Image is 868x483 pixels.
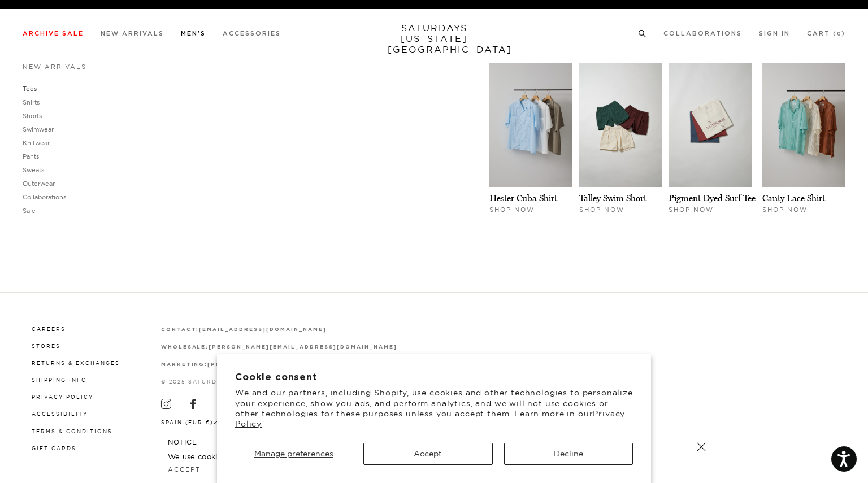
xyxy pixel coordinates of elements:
a: Accessories [223,31,281,37]
a: Pants [23,153,39,160]
a: Accessibility [32,411,88,417]
a: Outerwear [23,180,55,188]
a: Sign In [759,31,790,37]
a: [PERSON_NAME][EMAIL_ADDRESS][DOMAIN_NAME] [209,343,397,350]
a: Men's [181,31,206,37]
a: Tees [23,85,37,93]
a: Collaborations [663,31,742,37]
a: [EMAIL_ADDRESS][DOMAIN_NAME] [199,326,326,332]
a: Gift Cards [32,445,76,451]
a: Accept [168,465,201,473]
a: Privacy Policy [235,408,625,429]
a: Shipping Info [32,377,87,383]
a: Cart (0) [807,31,845,37]
button: Accept [363,443,492,465]
p: © 2025 Saturdays [GEOGRAPHIC_DATA] [161,377,397,386]
a: Returns & Exchanges [32,360,120,366]
a: Hester Cuba Shirt [489,193,557,203]
h5: NOTICE [168,437,700,447]
a: New Arrivals [23,63,86,71]
a: Terms & Conditions [32,428,112,434]
a: Talley Swim Short [579,193,646,203]
a: Pigment Dyed Surf Tee [669,193,756,203]
strong: [PERSON_NAME][EMAIL_ADDRESS][DOMAIN_NAME] [207,362,396,367]
h2: Cookie consent [235,372,633,383]
a: New Arrivals [101,31,164,37]
p: We use cookies on this site to enhance your user experience. By continuing, you consent to our us... [168,451,660,462]
a: Swimwear [23,125,54,133]
a: Careers [32,326,66,332]
button: Manage preferences [235,443,352,465]
button: Decline [504,443,633,465]
a: SATURDAYS[US_STATE][GEOGRAPHIC_DATA] [388,23,481,55]
a: Canty Lace Shirt [762,193,825,203]
a: Sweats [23,166,44,174]
a: [PERSON_NAME][EMAIL_ADDRESS][DOMAIN_NAME] [207,361,396,367]
a: Collaborations [23,193,66,201]
strong: contact: [161,327,199,332]
a: Archive Sale [23,31,84,37]
a: Stores [32,343,60,349]
a: Privacy Policy [32,394,93,400]
a: Knitwear [23,139,50,147]
a: Shirts [23,98,40,106]
small: 0 [837,32,841,37]
strong: [EMAIL_ADDRESS][DOMAIN_NAME] [199,327,326,332]
a: Sale [23,207,36,215]
strong: wholesale: [161,345,209,350]
strong: marketing: [161,362,208,367]
button: Spain (EUR €) [161,418,221,427]
a: Shorts [23,112,42,120]
strong: [PERSON_NAME][EMAIL_ADDRESS][DOMAIN_NAME] [209,345,397,350]
p: We and our partners, including Shopify, use cookies and other technologies to personalize your ex... [235,388,633,429]
span: Manage preferences [254,449,333,459]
